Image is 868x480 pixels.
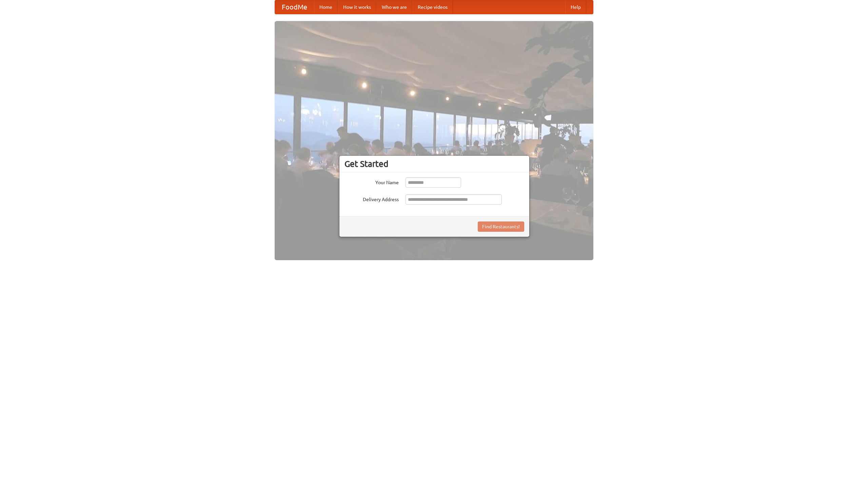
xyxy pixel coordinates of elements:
a: Who we are [376,0,412,14]
a: How it works [338,0,376,14]
a: Help [565,0,586,14]
label: Your Name [344,177,399,186]
a: Recipe videos [412,0,453,14]
button: Find Restaurants! [478,222,524,232]
a: Home [314,0,338,14]
h3: Get Started [344,159,524,169]
label: Delivery Address [344,194,399,203]
a: FoodMe [275,0,314,14]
